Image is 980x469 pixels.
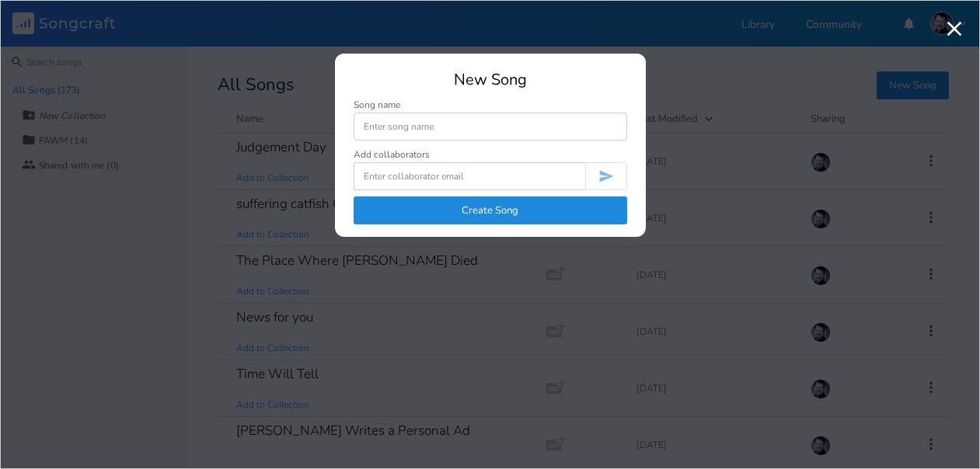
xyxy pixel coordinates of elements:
div: Song name [354,100,627,109]
input: Enter song name [354,113,627,141]
div: Add collaborators [354,150,430,159]
div: New Song [354,72,627,88]
button: Create Song [354,196,627,224]
button: Invite [585,162,627,190]
input: Enter collaborator email [354,162,585,190]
